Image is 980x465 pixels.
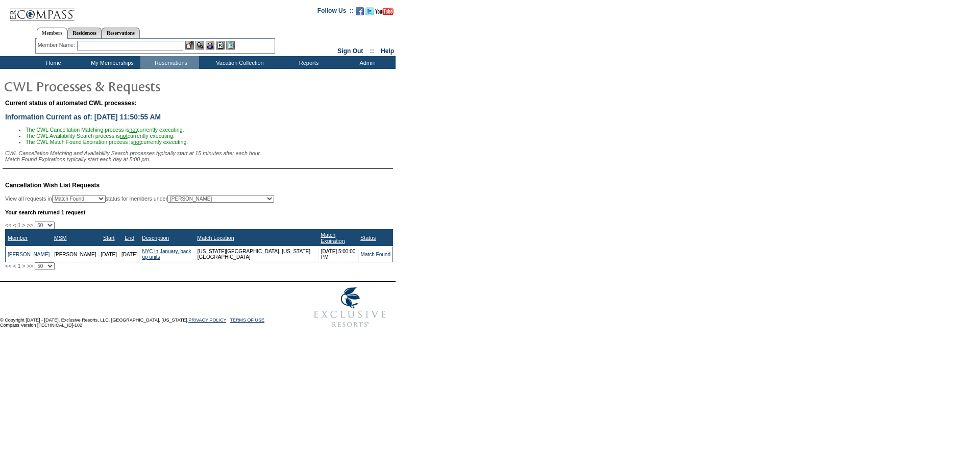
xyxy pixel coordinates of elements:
[197,235,234,241] a: Match Location
[27,222,33,228] span: >>
[195,247,318,262] td: [US_STATE][GEOGRAPHIC_DATA], [US_STATE][GEOGRAPHIC_DATA]
[230,317,265,323] a: TERMS OF USE
[142,235,169,241] a: Description
[375,8,394,15] img: Subscribe to our YouTube Channel
[216,41,225,50] img: Reservations
[133,139,141,145] u: not
[356,10,364,16] a: Become our fan on Facebook
[23,56,82,69] td: Home
[26,127,184,133] span: The CWL Cancellation Matching process is currently executing.
[360,235,376,241] a: Status
[102,28,140,38] a: Reservations
[317,6,354,18] td: Follow Us ::
[38,41,77,50] div: Member Name:
[140,56,199,69] td: Reservations
[370,47,374,55] span: ::
[26,139,188,145] span: The CWL Match Found Expiration process is currently executing.
[361,252,390,257] a: Match Found
[27,263,33,269] span: >>
[5,209,393,215] div: Your search returned 1 request
[5,222,11,228] span: <<
[5,195,274,203] div: View all requests in status for members under
[278,56,337,69] td: Reports
[103,235,115,241] a: Start
[337,47,363,55] a: Sign Out
[365,10,374,16] a: Follow us on Twitter
[381,47,394,55] a: Help
[226,41,235,50] img: b_calculator.gif
[5,150,393,162] div: CWL Cancellation Matching and Availability Search processes typically start at 15 minutes after e...
[67,28,102,38] a: Residences
[37,28,68,39] a: Members
[365,7,374,15] img: Follow us on Twitter
[188,317,226,323] a: PRIVACY POLICY
[142,249,191,260] a: NYC in January, back up units
[375,10,394,16] a: Subscribe to our YouTube Channel
[199,56,278,69] td: Vacation Collection
[318,247,358,262] td: [DATE] 5:00:00 PM
[52,247,99,262] td: [PERSON_NAME]
[82,56,140,69] td: My Memberships
[5,182,100,189] span: Cancellation Wish List Requests
[22,222,26,228] span: >
[13,222,16,228] span: <
[206,41,214,50] img: Impersonate
[304,282,396,333] img: Exclusive Resorts
[5,100,137,107] span: Current status of automated CWL processes:
[99,247,119,262] td: [DATE]
[18,222,21,228] span: 1
[125,235,134,241] a: End
[5,113,161,121] span: Information Current as of: [DATE] 11:50:55 AM
[185,41,194,50] img: b_edit.gif
[26,133,175,139] span: The CWL Availability Search process is currently executing.
[356,7,364,15] img: Become our fan on Facebook
[337,56,396,69] td: Admin
[13,263,16,269] span: <
[129,127,137,133] u: not
[18,263,21,269] span: 1
[54,235,67,241] a: MSM
[8,235,28,241] a: Member
[22,263,26,269] span: >
[321,232,345,244] a: Match Expiration
[120,133,128,139] u: not
[119,247,139,262] td: [DATE]
[195,41,204,50] img: View
[5,263,11,269] span: <<
[8,252,50,257] a: [PERSON_NAME]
